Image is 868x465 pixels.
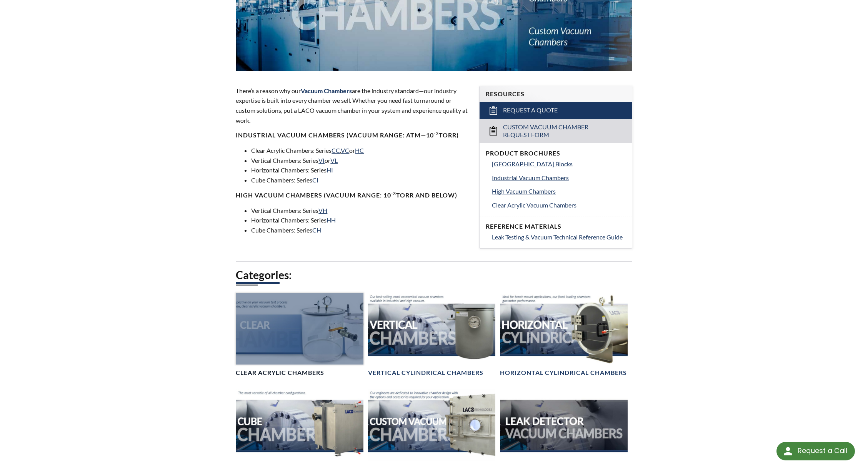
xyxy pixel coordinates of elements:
[330,157,338,164] a: VL
[486,90,626,98] h4: Resources
[251,215,470,225] li: Horizontal Chambers: Series
[480,102,632,119] a: Request a Quote
[251,206,470,216] li: Vertical Chambers: Series
[492,186,626,196] a: High Vacuum Chambers
[236,131,470,139] h4: Industrial Vacuum Chambers (vacuum range: atm—10 Torr)
[332,147,340,154] a: CC
[492,160,573,167] span: [GEOGRAPHIC_DATA] Blocks
[492,200,626,210] a: Clear Acrylic Vacuum Chambers
[236,191,470,199] h4: High Vacuum Chambers (Vacuum range: 10 Torr and below)
[782,445,794,457] img: round button
[251,156,470,166] li: Vertical Chambers: Series or
[492,233,623,241] span: Leak Testing & Vacuum Technical Reference Guide
[492,187,556,195] span: High Vacuum Chambers
[503,123,610,139] span: Custom Vacuum Chamber Request Form
[341,147,349,154] a: VC
[486,222,626,231] h4: Reference Materials
[355,147,364,154] a: HC
[492,201,576,209] span: Clear Acrylic Vacuum Chambers
[368,293,495,377] a: Vertical Vacuum Chambers headerVertical Cylindrical Chambers
[312,226,321,234] a: CH
[251,225,470,235] li: Cube Chambers: Series
[236,268,632,282] h2: Categories:
[480,119,632,143] a: Custom Vacuum Chamber Request Form
[236,293,363,377] a: Clear Chambers headerClear Acrylic Chambers
[327,216,336,224] a: HH
[236,369,324,377] h4: Clear Acrylic Chambers
[500,369,627,377] h4: Horizontal Cylindrical Chambers
[327,166,333,174] a: HI
[236,86,470,125] p: There’s a reason why our are the industry standard—our industry expertise is built into every cha...
[251,175,470,185] li: Cube Chambers: Series
[492,173,626,183] a: Industrial Vacuum Chambers
[391,191,396,196] sup: -3
[318,157,325,164] a: VI
[492,232,626,242] a: Leak Testing & Vacuum Technical Reference Guide
[503,106,558,114] span: Request a Quote
[368,369,483,377] h4: Vertical Cylindrical Chambers
[251,146,470,156] li: Clear Acrylic Chambers: Series , or
[486,149,626,157] h4: Product Brochures
[251,165,470,175] li: Horizontal Chambers: Series
[301,87,352,94] span: Vacuum Chambers
[492,174,569,181] span: Industrial Vacuum Chambers
[312,176,318,184] a: CI
[776,442,855,460] div: Request a Call
[492,159,626,169] a: [GEOGRAPHIC_DATA] Blocks
[318,207,327,214] a: VH
[798,442,847,460] div: Request a Call
[500,293,627,377] a: Horizontal Cylindrical headerHorizontal Cylindrical Chambers
[434,130,439,136] sup: -3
